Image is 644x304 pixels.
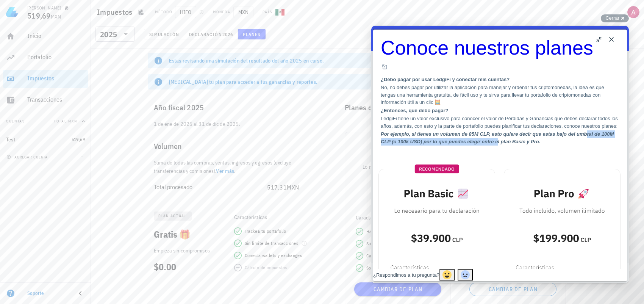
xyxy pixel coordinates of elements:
[6,6,18,18] img: LedgiFi
[184,29,238,39] button: Declaración 2026
[149,31,179,37] span: Simulación
[3,49,88,67] a: Portafolio
[371,26,629,283] iframe: To enrich screen reader interactions, please activate Accessibility in Grammarly extension settings
[366,228,425,235] span: Hasta $ en volumen
[155,9,172,15] div: Método
[2,243,256,256] div: Article feedback
[154,246,224,255] p: Empieza sin compromisos
[242,31,261,37] span: Planes
[54,119,77,124] span: Total MXN
[9,89,248,104] p: LedgiFi tiene un valor exclusivo para conocer el valor de Pérdidas y Ganancias que debes declarar...
[154,261,176,273] span: $0.00
[627,6,639,18] div: avatar
[68,243,83,255] button: Send feedback: Sí. For "¿Respondimos a tu pregunta?"
[148,120,314,134] div: 1 de ene de 2025 al 31 de dic de 2025.
[144,29,184,39] button: Simulación
[9,82,77,88] b: ¿Entonces, qué debo pagar?
[238,29,266,39] button: Planes
[469,282,556,296] button: Cambiar de plan
[169,78,318,85] span: [MEDICAL_DATA] tu plan para acceder a tus ganancias y reportes.
[175,6,196,18] span: HIFO
[148,134,314,158] div: Volumen
[3,112,88,130] button: CuentasTotal MXN
[601,14,629,22] button: Cerrar
[8,155,48,160] span: agregar cuenta
[3,91,88,109] a: Transacciones
[9,58,248,80] p: No, no debes pagar por utilizar la aplicación para manejar y ordenar tus criptomonedas, la idea e...
[100,31,117,38] div: 2025
[86,243,102,255] button: Send feedback: No. For "¿Respondimos a tu pregunta?"
[2,246,68,252] span: ¿Respondimos a tu pregunta?
[366,252,423,260] span: Calcula tus cripto-impuestos
[267,183,287,191] span: 517,31
[27,32,85,39] div: Inicio
[351,163,444,171] p: Lo necesario para tu declaración
[154,183,267,191] div: Total procesado
[169,57,523,64] div: Estas revisando una simulación del resultado del año 2025 en curso.
[148,158,314,175] div: Suma de todas las compras, ventas, ingresos y egresos (excluye transferencias y comisiones). .
[366,240,420,248] span: Sin límite de transacciones
[263,9,272,15] div: País
[3,130,88,149] a: Test 519,69
[9,105,242,119] b: Por ejemplo, si tienes un volumen de 85M CLP, esto quiere decir que estas bajo del umbral de 100M...
[3,27,88,45] a: Inicio
[9,11,248,47] div: Conoce nuestros planes
[473,286,553,293] span: Cambiar de plan
[189,31,222,37] span: Declaración
[366,264,382,272] span: Soporte
[27,290,70,296] div: Soporte
[357,286,438,293] span: Cambiar de plan
[339,96,588,120] div: Planes de impuestos
[245,252,302,259] span: Conecta wallets y exchanges
[27,5,61,11] div: [PERSON_NAME]
[213,9,230,15] div: Moneda
[605,15,619,21] span: Cerrar
[287,183,299,191] span: MXN
[245,240,299,247] span: Sin límite de transacciones
[245,227,286,235] span: Trackea tu portafolio
[216,168,234,174] a: Ver más
[95,27,135,42] div: 2025
[27,11,51,21] span: 519,69
[245,264,287,271] div: Cálculo de impuestos
[51,13,61,20] span: MXN
[9,11,248,47] a: Conoce nuestros planes. Click to open in new window.
[275,8,284,17] div: MX-icon
[154,228,191,240] span: Gratis 🎁
[222,31,233,37] span: 2026
[158,212,187,221] span: plan actual
[2,246,68,253] div: ¿Respondimos a tu pregunta?
[9,51,138,56] b: ¿Debo pagar por usar LedgiFi y conectar mis cuentas?
[97,6,135,18] h1: Impuestos
[9,11,248,33] h1: Conoce nuestros planes
[5,153,51,161] button: agregar cuenta
[27,96,85,103] div: Transacciones
[148,96,314,120] div: Año fiscal 2025
[72,136,85,142] span: 519,69
[6,136,15,143] div: Test
[27,75,85,82] div: Impuestos
[233,6,253,18] span: MXN
[27,53,85,61] div: Portafolio
[3,70,88,88] a: Impuestos
[354,282,441,296] button: Cambiar de plan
